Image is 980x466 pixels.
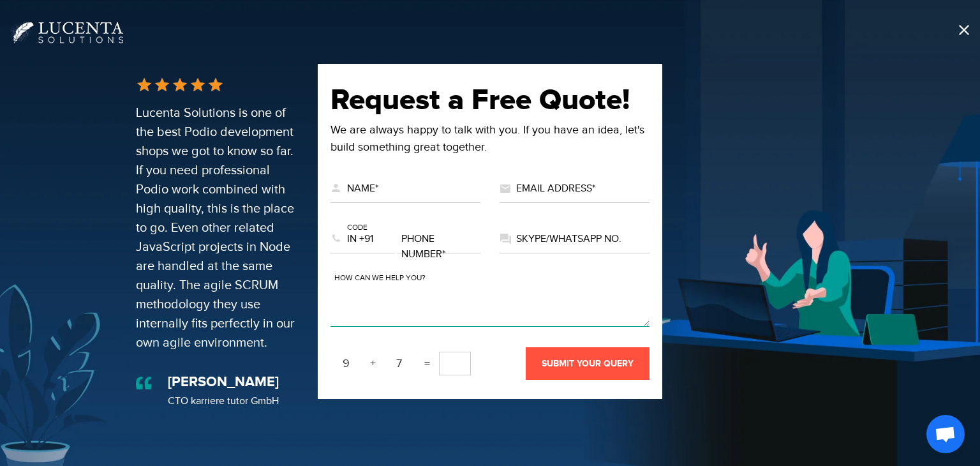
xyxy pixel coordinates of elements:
img: Lucenta Solutions [10,20,123,43]
div: CTO karriere tutor GmbH [168,394,279,409]
h2: Request a Free Quote! [330,83,650,118]
div: Open chat [926,415,965,453]
button: SUBMIT YOUR QUERY [526,347,650,380]
div: Lucenta Solutions is one of the best Podio development shops we got to know so far. If you need p... [136,103,299,352]
span: = [418,354,436,373]
div: We are always happy to talk with you. If you have an idea, let's build something great together. [330,121,650,156]
span: SUBMIT YOUR QUERY [542,358,634,369]
span: + [365,354,381,373]
div: [PERSON_NAME] [168,372,279,393]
